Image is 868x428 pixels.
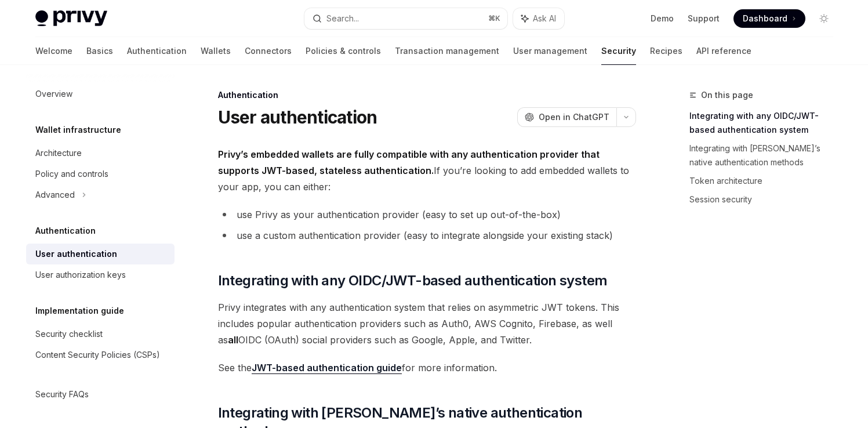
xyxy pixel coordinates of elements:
[127,37,187,65] a: Authentication
[245,37,292,65] a: Connectors
[35,123,121,137] h5: Wallet infrastructure
[218,146,636,195] span: If you’re looking to add embedded wallets to your app, you can either:
[26,264,175,285] a: User authorization keys
[306,37,381,65] a: Policies & controls
[218,360,636,376] span: See the for more information.
[304,8,507,29] button: Search...⌘K
[218,206,636,223] li: use Privy as your authentication provider (easy to set up out-of-the-box)
[533,13,556,24] span: Ask AI
[201,37,231,65] a: Wallets
[35,247,117,261] div: User authentication
[26,143,175,164] a: Architecture
[26,164,175,184] a: Policy and controls
[35,37,72,65] a: Welcome
[35,10,107,27] img: light logo
[35,87,72,101] div: Overview
[26,324,175,344] a: Security checklist
[218,148,600,176] strong: Privy’s embedded wallets are fully compatible with any authentication provider that supports JWT-...
[35,167,108,181] div: Policy and controls
[86,37,113,65] a: Basics
[688,13,720,24] a: Support
[35,224,96,238] h5: Authentication
[35,304,124,318] h5: Implementation guide
[26,84,175,104] a: Overview
[395,37,499,65] a: Transaction management
[743,13,787,24] span: Dashboard
[35,387,89,401] div: Security FAQs
[228,334,238,346] strong: all
[689,172,842,190] a: Token architecture
[35,146,82,160] div: Architecture
[35,268,126,282] div: User authorization keys
[218,89,636,101] div: Authentication
[26,344,175,365] a: Content Security Policies (CSPs)
[815,9,833,28] button: Toggle dark mode
[689,190,842,209] a: Session security
[326,12,359,26] div: Search...
[733,9,805,28] a: Dashboard
[218,299,636,348] span: Privy integrates with any authentication system that relies on asymmetric JWT tokens. This includ...
[650,37,682,65] a: Recipes
[218,271,608,290] span: Integrating with any OIDC/JWT-based authentication system
[252,362,402,374] a: JWT-based authentication guide
[488,14,500,23] span: ⌘ K
[218,227,636,244] li: use a custom authentication provider (easy to integrate alongside your existing stack)
[35,348,160,362] div: Content Security Policies (CSPs)
[696,37,751,65] a: API reference
[35,188,75,202] div: Advanced
[689,139,842,172] a: Integrating with [PERSON_NAME]’s native authentication methods
[513,8,564,29] button: Ask AI
[539,111,609,123] span: Open in ChatGPT
[651,13,674,24] a: Demo
[26,244,175,264] a: User authentication
[517,107,616,127] button: Open in ChatGPT
[701,88,753,102] span: On this page
[689,107,842,139] a: Integrating with any OIDC/JWT-based authentication system
[218,107,377,128] h1: User authentication
[26,384,175,405] a: Security FAQs
[513,37,587,65] a: User management
[35,327,103,341] div: Security checklist
[601,37,636,65] a: Security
